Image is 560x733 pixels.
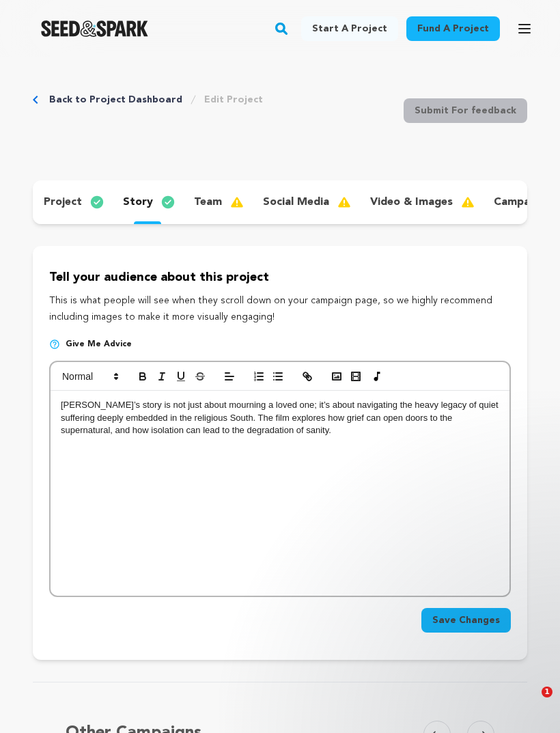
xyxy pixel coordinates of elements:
a: Edit Project [204,93,263,107]
p: Tell your audience about this project [49,268,511,288]
button: social media [252,191,359,213]
iframe: Intercom live chat [514,687,546,719]
img: warning-full.svg [337,194,362,210]
a: Fund a project [406,16,500,41]
span: Give me advice [66,339,132,350]
img: warning-full.svg [230,194,255,210]
p: campaign [494,194,546,210]
button: story [112,191,183,213]
img: help-circle.svg [49,339,60,350]
button: Submit For feedback [404,98,527,123]
p: [PERSON_NAME]’s story is not just about mourning a loved one; it’s about navigating the heavy leg... [61,399,499,437]
p: This is what people will see when they scroll down on your campaign page, so we highly recommend ... [49,293,511,326]
button: video & images [359,191,483,213]
a: Start a project [301,16,398,41]
button: team [183,191,252,213]
a: Back to Project Dashboard [49,93,182,107]
img: Seed&Spark Logo Dark Mode [41,20,148,37]
img: check-circle-full.svg [90,194,115,210]
p: team [194,194,222,210]
span: 1 [542,687,552,697]
div: Breadcrumb [33,93,263,107]
img: warning-full.svg [461,194,486,210]
button: project [33,191,112,213]
p: social media [263,194,329,210]
img: check-circle-full.svg [161,194,186,210]
a: Seed&Spark Homepage [41,20,148,37]
p: project [44,194,82,210]
p: video & images [370,194,453,210]
p: story [123,194,153,210]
